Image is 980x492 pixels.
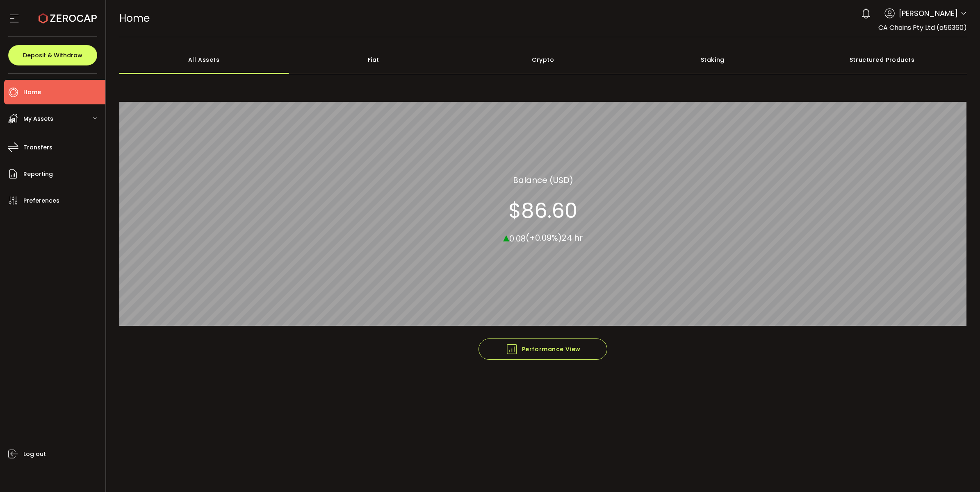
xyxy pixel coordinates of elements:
[899,8,958,19] span: [PERSON_NAME]
[23,448,46,460] span: Log out
[289,45,458,74] div: Fiat
[628,45,798,74] div: Staking
[119,45,289,74] div: All Assets
[513,174,573,186] section: Balance (USD)
[881,404,980,492] div: 聊天小组件
[562,232,583,244] span: 24 hr
[23,113,53,125] span: My Assets
[508,198,577,223] section: $86.60
[526,232,562,244] span: (+0.09%)
[509,232,526,244] span: 0.08
[119,11,150,25] span: Home
[878,23,967,32] span: CA Chains Pty Ltd (a56360)
[23,142,52,153] span: Transfers
[23,52,82,58] span: Deposit & Withdraw
[506,343,581,355] span: Performance View
[458,45,628,74] div: Crypto
[23,168,53,180] span: Reporting
[881,404,980,492] iframe: Chat Widget
[23,86,41,98] span: Home
[798,45,967,74] div: Structured Products
[8,45,97,65] button: Deposit & Withdraw
[503,228,509,246] span: ▴
[23,195,59,207] span: Preferences
[479,339,607,360] button: Performance View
